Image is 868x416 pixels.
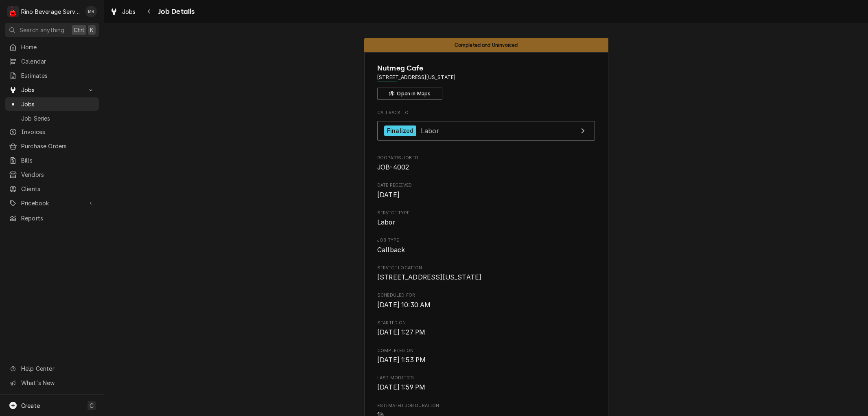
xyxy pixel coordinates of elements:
[156,6,195,17] span: Job Details
[377,246,405,254] span: Callback
[377,110,595,145] div: Callback To
[5,362,99,375] a: Go to Help Center
[21,364,94,373] span: Help Center
[5,23,99,37] button: Search anythingCtrlK
[21,402,40,409] span: Create
[107,5,139,18] a: Jobs
[377,163,595,172] span: Roopairs Job ID
[21,170,95,179] span: Vendors
[377,265,595,271] span: Service Location
[21,86,83,94] span: Jobs
[377,63,595,100] div: Client Information
[377,74,595,81] span: Address
[377,210,595,216] span: Service Type
[384,125,416,136] div: Finalized
[74,26,84,34] span: Ctrl
[377,355,595,365] span: Completed On
[5,376,99,390] a: Go to What's New
[21,379,94,387] span: What's New
[377,383,425,391] span: [DATE] 1:59 PM
[377,163,409,171] span: JOB-4002
[122,7,136,16] span: Jobs
[377,265,595,282] div: Service Location
[377,210,595,227] div: Service Type
[5,139,99,153] a: Purchase Orders
[377,237,595,255] div: Job Type
[377,121,595,141] a: View Job
[421,126,439,134] span: Labor
[5,83,99,97] a: Go to Jobs
[377,320,595,326] span: Started On
[377,403,595,409] span: Estimated Job Duration
[377,218,595,227] span: Service Type
[377,348,595,354] span: Completed On
[455,42,518,48] span: Completed and Uninvoiced
[377,155,595,161] span: Roopairs Job ID
[90,26,94,34] span: K
[21,214,95,222] span: Reports
[377,292,595,299] span: Scheduled For
[377,348,595,365] div: Completed On
[21,142,95,150] span: Purchase Orders
[90,401,94,410] span: C
[377,155,595,172] div: Roopairs Job ID
[5,69,99,82] a: Estimates
[5,168,99,181] a: Vendors
[5,112,99,125] a: Job Series
[21,7,81,16] div: Rino Beverage Service
[377,375,595,392] div: Last Modified
[377,300,595,310] span: Scheduled For
[377,190,595,200] span: Date Received
[5,97,99,111] a: Jobs
[21,43,95,51] span: Home
[21,185,95,193] span: Clients
[377,88,442,100] button: Open in Maps
[377,320,595,337] div: Started On
[5,55,99,68] a: Calendar
[377,273,481,281] span: [STREET_ADDRESS][US_STATE]
[377,218,395,226] span: Labor
[7,6,19,17] div: R
[21,71,95,80] span: Estimates
[21,100,95,108] span: Jobs
[377,110,595,116] span: Callback To
[85,6,97,17] div: Melissa Rinehart's Avatar
[377,273,595,282] span: Service Location
[377,375,595,381] span: Last Modified
[377,292,595,310] div: Scheduled For
[21,57,95,66] span: Calendar
[5,40,99,54] a: Home
[377,237,595,244] span: Job Type
[21,128,95,136] span: Invoices
[377,328,425,336] span: [DATE] 1:27 PM
[364,38,608,52] div: Status
[377,383,595,392] span: Last Modified
[5,182,99,196] a: Clients
[5,125,99,139] a: Invoices
[377,182,595,200] div: Date Received
[21,114,95,123] span: Job Series
[21,156,95,165] span: Bills
[377,63,595,74] span: Name
[85,6,97,17] div: MR
[143,5,156,18] button: Navigate back
[377,191,400,199] span: [DATE]
[377,245,595,255] span: Job Type
[377,356,426,364] span: [DATE] 1:53 PM
[377,328,595,337] span: Started On
[5,196,99,210] a: Go to Pricebook
[21,199,83,207] span: Pricebook
[5,154,99,167] a: Bills
[377,301,431,309] span: [DATE] 10:30 AM
[7,6,19,17] div: Rino Beverage Service's Avatar
[377,182,595,189] span: Date Received
[20,26,64,34] span: Search anything
[5,211,99,225] a: Reports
